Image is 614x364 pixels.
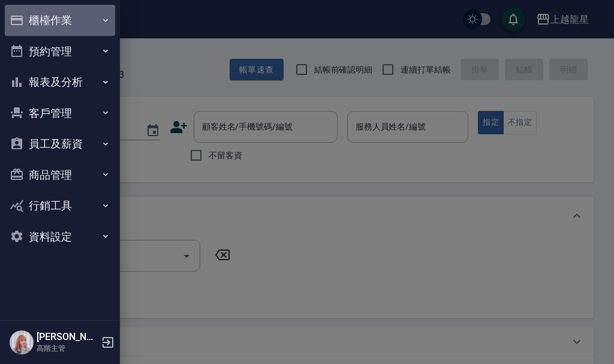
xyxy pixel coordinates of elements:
p: 高階主管 [37,343,98,354]
button: 預約管理 [5,36,115,67]
img: Person [10,330,34,354]
button: 行銷工具 [5,190,115,221]
button: 櫃檯作業 [5,5,115,36]
h5: [PERSON_NAME] [37,331,98,343]
button: 報表及分析 [5,67,115,98]
button: 員工及薪資 [5,128,115,160]
button: 客戶管理 [5,98,115,129]
button: 商品管理 [5,160,115,191]
button: 資料設定 [5,221,115,252]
